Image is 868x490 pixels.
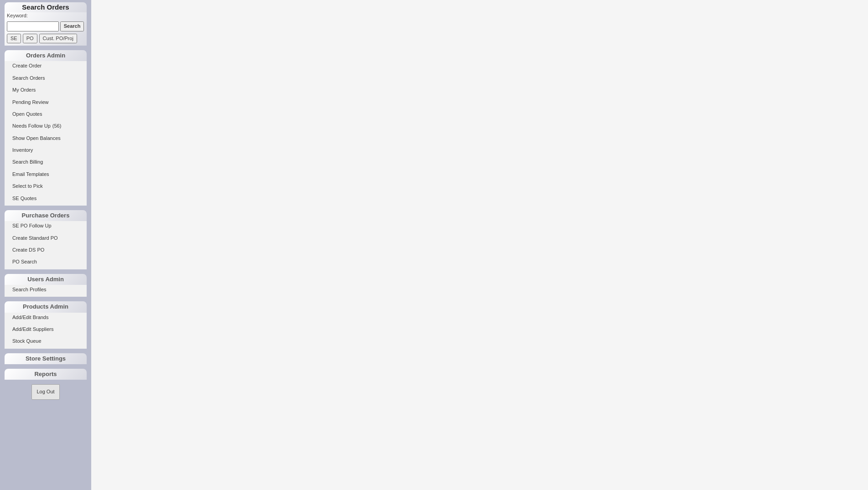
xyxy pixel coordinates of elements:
[5,61,87,71] a: Create Order
[12,123,51,129] span: Needs Follow Up
[31,384,59,399] button: Log Out
[5,245,87,255] a: Create DS PO
[5,301,87,312] div: Products Admin
[5,369,87,380] div: Reports
[5,233,87,243] a: Create Standard PO
[5,85,87,95] a: My Orders
[7,12,87,21] p: Keyword:
[5,98,87,107] a: Pending Review
[5,2,87,12] h1: Search Orders
[5,285,87,294] a: Search Profiles
[5,336,87,346] a: Stock Queue
[5,274,87,285] div: Users Admin
[5,73,87,83] a: Search Orders
[5,210,87,221] div: Purchase Orders
[5,313,87,322] a: Add/Edit Brands
[5,121,87,131] a: Needs Follow Up(56)
[5,325,87,334] a: Add/Edit Suppliers
[5,109,87,119] a: Open Quotes
[5,181,87,191] a: Select to Pick
[5,50,87,61] div: Orders Admin
[5,170,87,179] a: Email Templates
[60,21,84,31] input: Search
[39,34,77,43] input: Cust. PO/Proj
[7,34,21,43] input: SE
[5,194,87,203] a: SE Quotes
[5,145,87,155] a: Inventory
[5,134,87,143] a: Show Open Balances
[5,353,87,364] div: Store Settings
[5,257,87,267] a: PO Search
[5,221,87,231] a: SE PO Follow Up
[5,157,87,167] a: Search Billing
[23,34,37,43] input: PO
[12,99,49,105] span: Pending Review
[52,123,62,129] span: ( 56 )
